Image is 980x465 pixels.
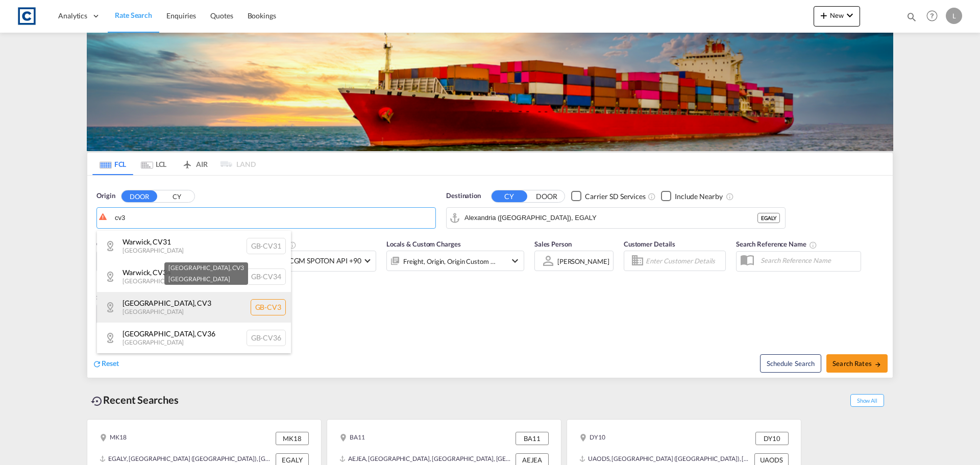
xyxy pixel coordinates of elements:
div: Warwick, CV34 United Kingdom [97,261,291,292]
div: Warwick, CV31 United Kingdom [97,231,291,261]
div: Coventry, CV3 United Kingdom [97,292,291,323]
div: Stratford-on-Avon, CV36 United Kingdom [97,323,291,353]
div: [GEOGRAPHIC_DATA], CV3 [168,262,244,274]
div: [GEOGRAPHIC_DATA] [168,274,244,285]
